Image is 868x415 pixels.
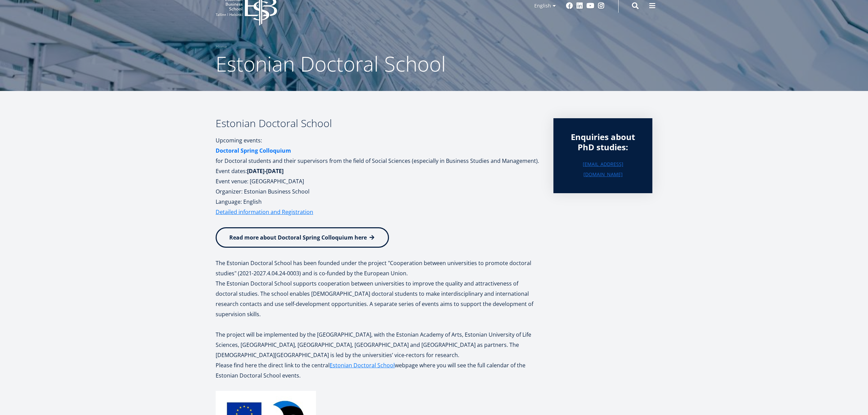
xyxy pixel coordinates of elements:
a: Facebook [566,2,573,9]
span: Estonian Doctoral School [216,50,446,78]
a: Youtube [587,2,594,9]
a: Home [216,43,227,50]
div: Enquiries about PhD studies: [567,132,639,152]
p: The project will be implemented by the [GEOGRAPHIC_DATA], with the Estonian Academy of Arts, Esto... [216,329,540,360]
strong: Doctoral Spring Colloquium [216,147,291,154]
a: Linkedin [576,2,583,9]
p: Upcoming events: [216,135,540,145]
a: Doctoral Spring Colloquium [216,145,291,156]
span: Read more about Doctoral Spring Colloquium here [229,234,367,241]
a: Instagram [598,2,605,9]
p: Please find here the direct link to the central webpage where you will see the full calendar of t... [216,360,540,381]
p: The Estonian Doctoral School supports cooperation between universities to improve the quality and... [216,278,540,319]
b: Estonian Doctoral School [216,116,332,130]
a: Estonian Doctoral School [330,360,395,370]
a: Detailed information and Registration [216,207,313,217]
p: The Estonian Doctoral School has been founded under the project "Cooperation between universities... [216,258,540,278]
a: Read more about Doctoral Spring Colloquium here [216,227,389,248]
p: for Doctoral students and their supervisors from the field of Social Sciences (especially in Busi... [216,145,540,207]
a: [EMAIL_ADDRESS][DOMAIN_NAME] [567,159,639,180]
strong: [DATE]-[DATE] [247,167,284,175]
